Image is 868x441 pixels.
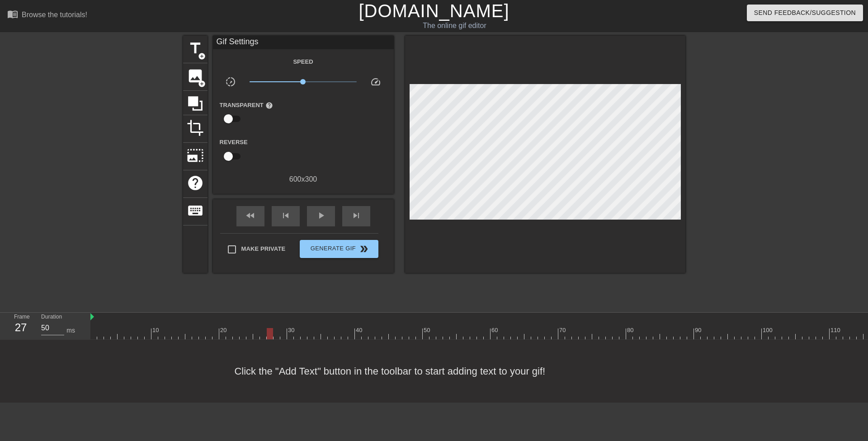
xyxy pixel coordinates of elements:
div: 100 [763,326,774,335]
label: Transparent [220,101,273,110]
div: Gif Settings [213,36,394,49]
button: Generate Gif [300,240,378,258]
span: crop [187,119,204,136]
span: add_circle [198,80,206,88]
label: Reverse [220,138,248,147]
div: 10 [152,326,160,335]
div: 60 [491,326,500,335]
div: 80 [627,326,635,335]
div: 600 x 300 [213,174,394,185]
div: 50 [424,326,432,335]
a: [DOMAIN_NAME] [359,1,509,21]
span: title [187,40,204,57]
span: add_circle [198,52,206,60]
div: 40 [356,326,364,335]
div: Browse the tutorials! [22,11,87,19]
div: 70 [559,326,567,335]
span: fast_rewind [245,210,256,221]
div: ms [66,326,75,335]
div: Frame [7,313,34,339]
span: slow_motion_video [225,76,236,87]
span: skip_previous [280,210,291,221]
span: image [187,67,204,84]
button: Send Feedback/Suggestion [747,5,863,21]
label: Duration [41,314,62,320]
label: Speed [293,57,313,66]
span: Generate Gif [303,244,374,254]
div: 30 [288,326,296,335]
span: skip_next [351,210,362,221]
div: The online gif editor [294,20,615,31]
span: help [265,102,273,109]
span: Send Feedback/Suggestion [754,7,856,19]
div: 90 [695,326,703,335]
div: 20 [220,326,228,335]
span: keyboard [187,202,204,219]
div: 110 [830,326,842,335]
span: photo_size_select_large [187,147,204,164]
span: play_arrow [316,210,326,221]
span: help [187,174,204,192]
span: Make Private [241,244,286,253]
a: Browse the tutorials! [7,9,87,23]
span: speed [370,76,381,87]
span: double_arrow [359,244,369,254]
span: menu_book [7,9,18,19]
div: 27 [14,319,28,336]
